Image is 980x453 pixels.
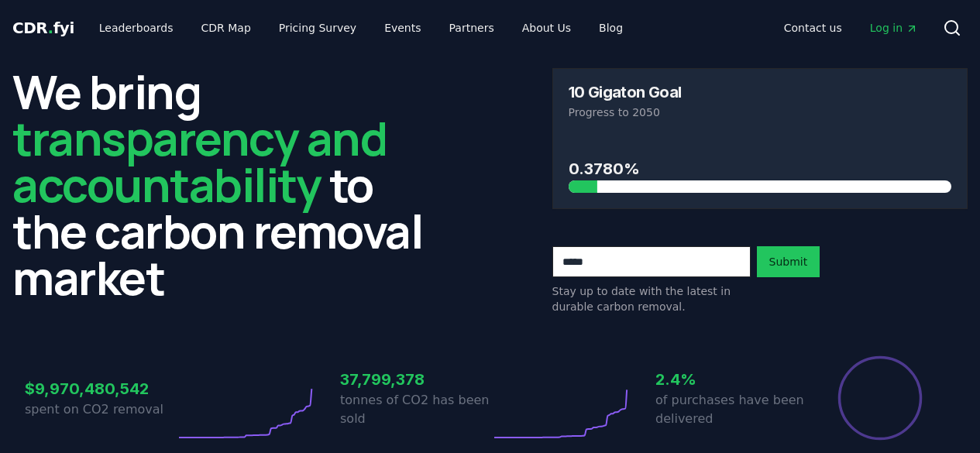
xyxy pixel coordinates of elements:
[48,19,53,37] span: .
[87,14,186,42] a: Leaderboards
[340,368,490,391] h3: 37,799,378
[858,14,930,42] a: Log in
[12,68,428,300] h2: We bring to the carbon removal market
[437,14,507,42] a: Partners
[586,14,635,42] a: Blog
[372,14,433,42] a: Events
[569,84,682,100] h3: 10 Gigaton Goal
[870,20,918,36] span: Log in
[569,105,952,120] p: Progress to 2050
[837,355,923,441] div: Percentage of sales delivered
[772,14,930,42] nav: Main
[25,400,175,419] p: spent on CO2 removal
[25,377,175,400] h3: $9,970,480,542
[12,17,74,39] a: CDR.fyi
[552,283,751,314] p: Stay up to date with the latest in durable carbon removal.
[757,246,820,277] button: Submit
[655,368,806,391] h3: 2.4%
[12,106,387,216] span: transparency and accountability
[189,14,263,42] a: CDR Map
[655,391,806,428] p: of purchases have been delivered
[87,14,635,42] nav: Main
[266,14,369,42] a: Pricing Survey
[510,14,583,42] a: About Us
[340,391,490,428] p: tonnes of CO2 has been sold
[569,157,952,180] h3: 0.3780%
[12,19,74,37] span: CDR fyi
[772,14,854,42] a: Contact us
